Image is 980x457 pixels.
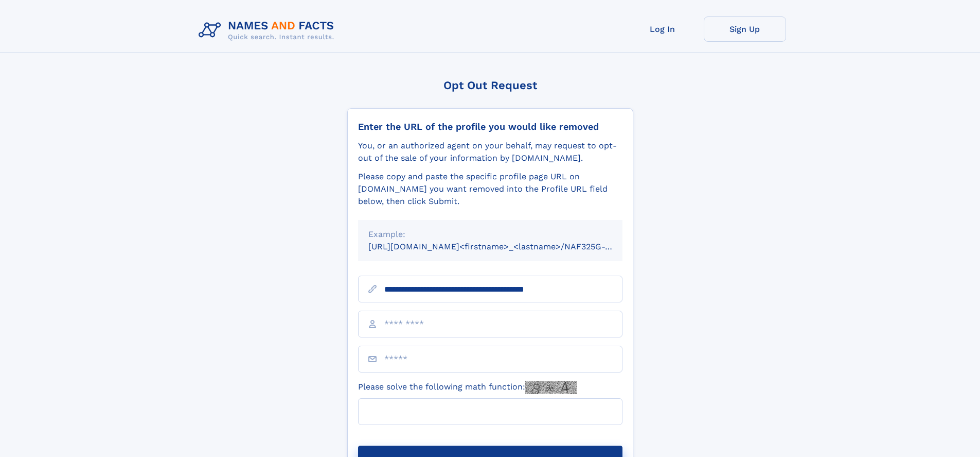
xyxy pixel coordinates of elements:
img: Logo Names and Facts [194,16,343,44]
a: Sign Up [704,16,786,42]
div: You, or an authorized agent on your behalf, may request to opt-out of the sale of your informatio... [358,140,622,164]
div: Opt Out Request [347,79,633,92]
div: Enter the URL of the profile you would like removed [358,121,622,132]
small: [URL][DOMAIN_NAME]<firstname>_<lastname>/NAF325G-xxxxxxxx [368,242,642,251]
div: Please copy and paste the specific profile page URL on [DOMAIN_NAME] you want removed into the Pr... [358,171,622,208]
label: Please solve the following math function: [358,381,577,394]
a: Log In [621,16,704,42]
div: Example: [368,228,612,241]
